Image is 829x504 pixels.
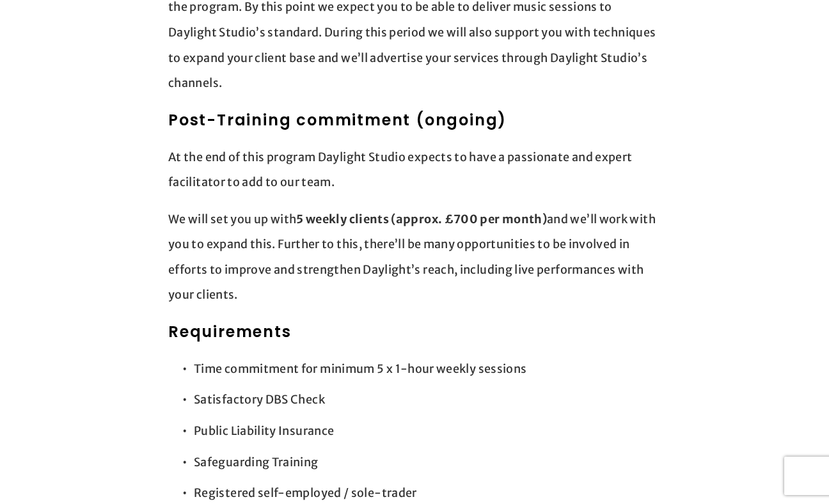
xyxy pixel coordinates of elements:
[194,387,661,413] p: Satisfactory DBS Check
[168,207,661,308] p: We will set you up with and we’ll work with you to expand this. Further to this, there’ll be many...
[168,320,661,343] h2: Requirements
[168,145,661,195] p: At the end of this program Daylight Studio expects to have a passionate and expert facilitator to...
[296,212,547,226] strong: 5 weekly clients (approx. £700 per month)
[168,109,661,132] h2: Post-Training commitment (ongoing)
[194,450,661,475] p: Safeguarding Training
[194,356,661,382] p: Time commitment for minimum 5 x 1-hour weekly sessions
[194,418,661,444] p: Public Liability Insurance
